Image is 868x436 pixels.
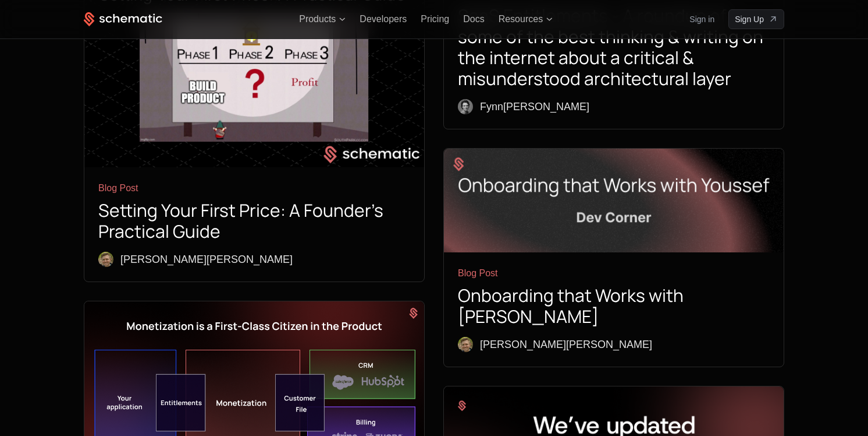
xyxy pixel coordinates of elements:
[458,285,770,327] h1: Onboarding that Works with [PERSON_NAME]
[728,9,784,29] a: [object Object]
[444,149,784,366] a: Dev Corner - Onboarding that WorksBlog PostOnboarding that Works with [PERSON_NAME]Ryan Echternac...
[299,14,336,24] span: Products
[360,14,407,24] a: Developers
[458,5,770,89] h1: SaaS Entitlements - A roundup of some of the best thinking & writing on the internet about a crit...
[499,14,543,24] span: Resources
[458,266,770,280] div: Blog Post
[421,14,449,24] a: Pricing
[98,181,410,195] div: Blog Post
[480,99,589,115] div: Fynn [PERSON_NAME]
[480,336,652,353] div: [PERSON_NAME] [PERSON_NAME]
[689,10,714,29] a: Sign in
[458,99,473,114] img: fynn
[735,13,764,25] span: Sign Up
[458,337,473,352] img: Ryan Echternacht
[463,14,484,24] a: Docs
[444,149,784,252] img: Dev Corner - Onboarding that Works
[120,251,293,268] div: [PERSON_NAME] [PERSON_NAME]
[98,200,410,242] h1: Setting Your First Price: A Founder’s Practical Guide
[98,252,113,267] img: Ryan Echternacht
